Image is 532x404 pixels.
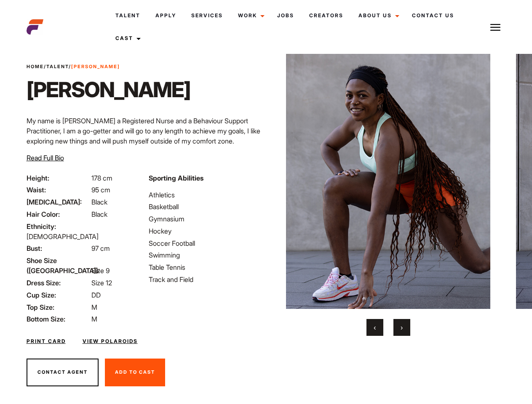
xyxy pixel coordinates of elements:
span: 95 cm [91,186,110,194]
a: Print Card [27,338,66,345]
a: View Polaroids [83,338,138,345]
span: M [91,303,97,311]
strong: [PERSON_NAME] [71,64,120,69]
a: Jobs [270,4,302,27]
span: Ethnicity: [27,221,90,231]
span: [DEMOGRAPHIC_DATA] [27,232,99,241]
span: Height: [27,173,90,183]
span: [MEDICAL_DATA]: [27,197,90,207]
button: Add To Cast [105,359,165,386]
li: Table Tennis [149,262,261,272]
span: M [91,315,97,323]
a: Services [184,4,230,27]
img: cropped-aefm-brand-fav-22-square.png [27,19,43,35]
a: About Us [351,4,404,27]
a: Apply [148,4,184,27]
li: Athletics [149,190,261,200]
a: Cast [108,27,146,50]
li: Swimming [149,250,261,260]
li: Basketball [149,202,261,212]
span: Cup Size: [27,290,90,300]
a: Home [27,64,44,69]
li: Hockey [149,226,261,236]
span: Bottom Size: [27,314,90,324]
span: Dress Size: [27,278,90,288]
span: Waist: [27,185,90,195]
strong: Sporting Abilities [149,174,203,182]
button: Read Full Bio [27,153,64,163]
span: Add To Cast [115,369,155,375]
span: / / [27,63,120,70]
span: Black [91,198,107,206]
li: Track and Field [149,274,261,284]
span: Black [91,210,107,218]
a: Creators [302,4,351,27]
img: Burger icon [490,22,500,32]
span: Previous [374,323,376,332]
span: My name is [PERSON_NAME] a Registered Nurse and a Behaviour Support Practitioner, I am a go-gette... [27,117,260,145]
span: Size 9 [91,266,110,275]
button: Contact Agent [27,359,99,386]
h1: [PERSON_NAME] [27,77,190,102]
span: Shoe Size ([GEOGRAPHIC_DATA]): [27,255,90,276]
span: Size 12 [91,279,112,287]
a: Talent [46,64,69,69]
span: Hair Color: [27,209,90,219]
span: Bust: [27,243,90,253]
a: Talent [108,4,148,27]
a: Contact Us [404,4,462,27]
span: 178 cm [91,174,112,182]
a: Work [230,4,270,27]
span: Next [401,323,403,332]
li: Soccer Football [149,238,261,248]
span: Read Full Bio [27,154,64,162]
span: Top Size: [27,302,90,312]
span: DD [91,291,101,299]
li: Gymnasium [149,214,261,224]
span: 97 cm [91,244,110,252]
